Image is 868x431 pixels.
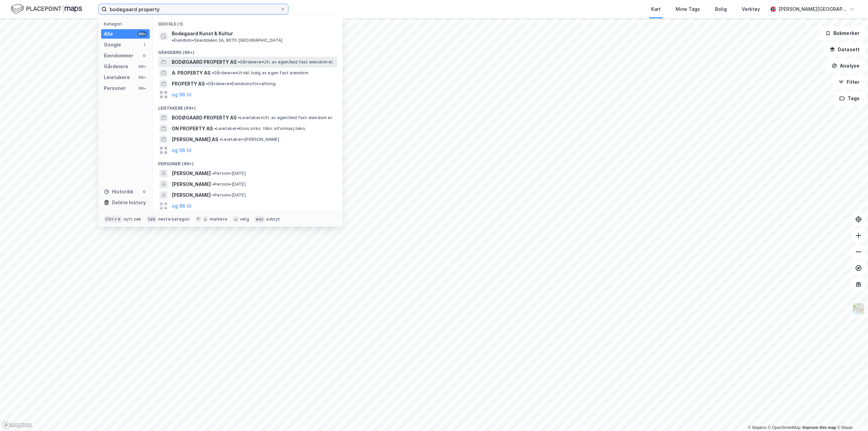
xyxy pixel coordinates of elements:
span: [PERSON_NAME] [172,191,211,199]
div: Gårdeiere (99+) [153,44,343,57]
span: • [212,192,214,198]
a: Mapbox homepage [2,421,32,429]
div: Leietakere (99+) [153,100,343,112]
span: • [238,59,240,64]
div: Personer (99+) [153,156,343,168]
div: Verktøy [742,5,760,13]
div: Historikk [104,188,133,196]
div: Google [104,41,121,49]
span: • [212,182,214,187]
a: Improve this map [803,425,836,430]
span: Leietaker • Utl. av egen/leid fast eiendom el. [238,115,333,120]
div: Google (1) [153,16,343,28]
span: Person • [DATE] [212,171,246,176]
span: Gårdeiere • Utl. av egen/leid fast eiendom el. [238,59,334,65]
span: Gårdeiere • Utvikl./salg av egen fast eiendom [212,70,308,76]
img: logo.f888ab2527a4732fd821a326f86c7f29.svg [11,3,82,15]
div: Ctrl + k [104,216,122,223]
span: Person • [DATE] [212,182,246,187]
button: og 96 til [172,91,191,99]
button: Filter [833,75,865,89]
div: nytt søk [124,217,141,222]
div: markere [210,217,227,222]
div: 0 [141,53,147,58]
div: neste kategori [158,217,190,222]
span: A: PROPERTY AS [172,69,210,77]
span: • [206,81,208,86]
div: [PERSON_NAME][GEOGRAPHIC_DATA] [778,5,846,13]
input: Søk på adresse, matrikkel, gårdeiere, leietakere eller personer [107,4,280,14]
span: [PERSON_NAME] [172,180,211,188]
div: Delete history [112,199,146,207]
span: Leietaker • Kons.virks. tilkn. informasj.tekn. [214,126,306,131]
span: Eiendom • Skeiddalen 2A, 8070 [GEOGRAPHIC_DATA] [172,38,282,43]
span: Person • [DATE] [212,192,246,198]
span: • [172,38,174,43]
span: [PERSON_NAME] [172,169,211,177]
button: Bokmerker [819,26,865,40]
div: Kart [651,5,661,13]
div: 99+ [137,31,147,37]
span: Leietaker • [PERSON_NAME] [220,137,279,142]
a: Mapbox [748,425,767,430]
span: • [214,126,216,131]
button: og 96 til [172,146,191,154]
span: • [212,171,214,176]
div: 99+ [137,86,147,91]
div: 0 [141,189,147,194]
div: 99+ [137,75,147,80]
span: [PERSON_NAME] AS [172,135,218,144]
iframe: Chat Widget [834,398,868,431]
div: Bolig [715,5,727,13]
a: OpenStreetMap [768,425,801,430]
span: • [212,70,214,75]
button: Analyse [826,59,865,73]
button: Datasett [824,43,865,56]
div: avbryt [266,217,280,222]
img: Z [852,302,865,315]
div: Gårdeiere [104,62,128,71]
div: Mine Tags [676,5,700,13]
span: Gårdeiere • Eiendomsforvaltning [206,81,276,87]
div: Leietakere [104,73,130,81]
span: • [238,115,240,120]
div: 1 [141,42,147,48]
span: • [220,137,222,142]
button: Tags [834,92,865,105]
span: BODØGAARD PROPERTY AS [172,58,237,66]
div: Alle [104,30,113,38]
button: og 96 til [172,202,191,210]
span: PROPERTY AS [172,80,205,88]
span: ON PROPERTY AS [172,125,213,133]
span: BODØGAARD PROPERTY AS [172,114,237,122]
div: 99+ [137,64,147,69]
div: velg [240,217,249,222]
div: Personer [104,84,126,92]
span: Bodøgaard Kunst & Kultur [172,30,233,38]
div: tab [147,216,157,223]
div: esc [254,216,265,223]
div: Kategori [104,21,150,26]
div: Eiendommer [104,52,133,60]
